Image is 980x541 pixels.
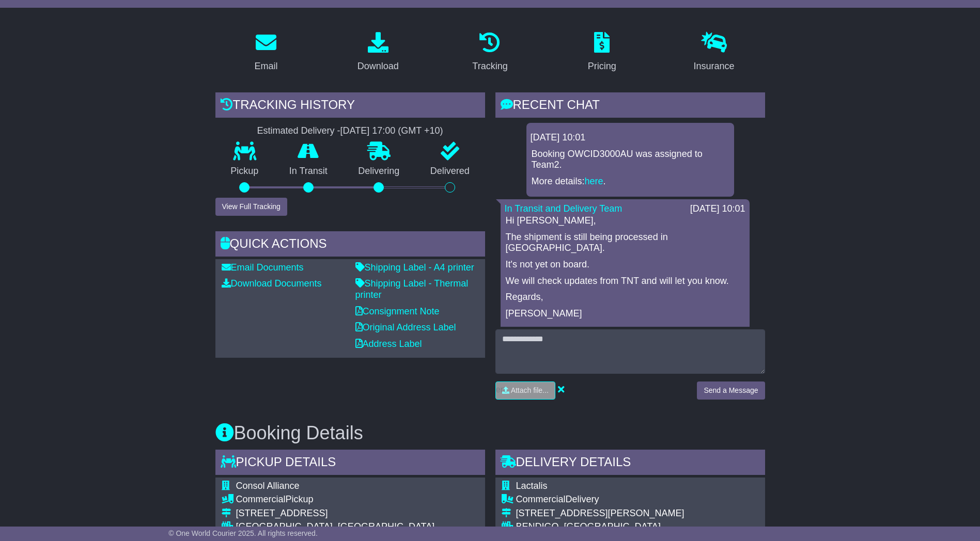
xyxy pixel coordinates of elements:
span: Consol Alliance [236,481,300,491]
p: Pickup [215,166,274,177]
div: Delivery Details [495,450,765,478]
p: Regards, [506,292,744,303]
a: Pricing [581,28,623,77]
div: BENDIGO, [GEOGRAPHIC_DATA] [516,521,759,533]
span: Commercial [516,494,566,504]
button: View Full Tracking [215,198,287,216]
a: In Transit and Delivery Team [505,203,623,214]
div: [DATE] 10:01 [531,132,730,144]
a: Email [247,28,284,77]
a: Address Label [355,339,422,349]
div: Insurance [694,59,735,73]
p: Delivered [415,166,485,177]
a: Download [351,28,406,77]
div: Pickup Details [215,450,485,478]
p: Booking OWCID3000AU was assigned to Team2. [532,149,729,171]
a: Insurance [687,28,741,77]
div: Quick Actions [215,231,485,259]
div: [GEOGRAPHIC_DATA], [GEOGRAPHIC_DATA] [236,521,479,533]
div: Pricing [588,59,616,73]
span: © One World Courier 2025. All rights reserved. [168,529,318,537]
div: [STREET_ADDRESS] [236,508,479,519]
a: Original Address Label [355,322,456,332]
button: Send a Message [697,381,765,400]
span: Commercial [236,494,286,504]
div: Pickup [236,494,479,505]
p: In Transit [274,166,343,177]
a: Shipping Label - A4 printer [355,262,474,273]
div: [DATE] 10:01 [690,203,745,215]
div: Estimated Delivery - [215,125,485,137]
p: It's not yet on board. [506,259,744,270]
div: Delivery [516,494,759,505]
p: The shipment is still being processed in [GEOGRAPHIC_DATA]. [506,232,744,254]
div: RECENT CHAT [495,92,765,120]
a: Shipping Label - Thermal printer [355,278,469,300]
p: [PERSON_NAME] [506,308,744,320]
a: here [585,176,603,186]
div: Tracking history [215,92,485,120]
p: Hi [PERSON_NAME], [506,215,744,227]
a: Email Documents [222,262,304,273]
div: [DATE] 17:00 (GMT +10) [340,125,443,137]
p: We will check updates from TNT and will let you know. [506,276,744,287]
a: Download Documents [222,278,322,289]
div: [STREET_ADDRESS][PERSON_NAME] [516,508,759,519]
span: Lactalis [516,481,548,491]
div: Email [254,59,277,73]
a: Consignment Note [355,306,440,316]
p: Delivering [343,166,415,177]
a: Tracking [465,28,514,77]
div: Download [357,59,399,73]
h3: Booking Details [215,423,765,443]
div: Tracking [472,59,507,73]
p: More details: . [532,176,729,187]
